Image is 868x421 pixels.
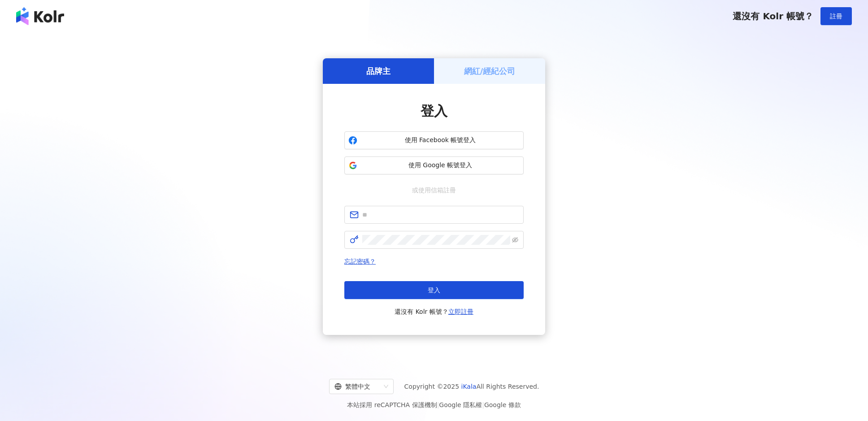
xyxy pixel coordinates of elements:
[404,381,539,392] span: Copyright © 2025 All Rights Reserved.
[448,308,473,315] a: 立即註冊
[361,136,520,145] span: 使用 Facebook 帳號登入
[344,131,524,149] button: 使用 Facebook 帳號登入
[830,13,842,20] span: 註冊
[361,161,520,170] span: 使用 Google 帳號登入
[344,258,376,265] a: 忘記密碼？
[482,401,484,408] span: |
[406,185,462,195] span: 或使用信箱註冊
[464,65,516,77] h5: 網紅/經紀公司
[334,379,380,394] div: 繁體中文
[820,7,852,25] button: 註冊
[428,286,440,294] span: 登入
[366,65,391,77] h5: 品牌主
[347,399,521,410] span: 本站採用 reCAPTCHA 保護機制
[733,11,813,22] span: 還沒有 Kolr 帳號？
[344,281,524,299] button: 登入
[16,7,64,25] img: logo
[512,237,518,243] span: eye-invisible
[437,401,439,408] span: |
[439,401,482,408] a: Google 隱私權
[395,306,473,317] span: 還沒有 Kolr 帳號？
[484,401,521,408] a: Google 條款
[344,156,524,174] button: 使用 Google 帳號登入
[461,383,477,390] a: iKala
[421,103,447,119] span: 登入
